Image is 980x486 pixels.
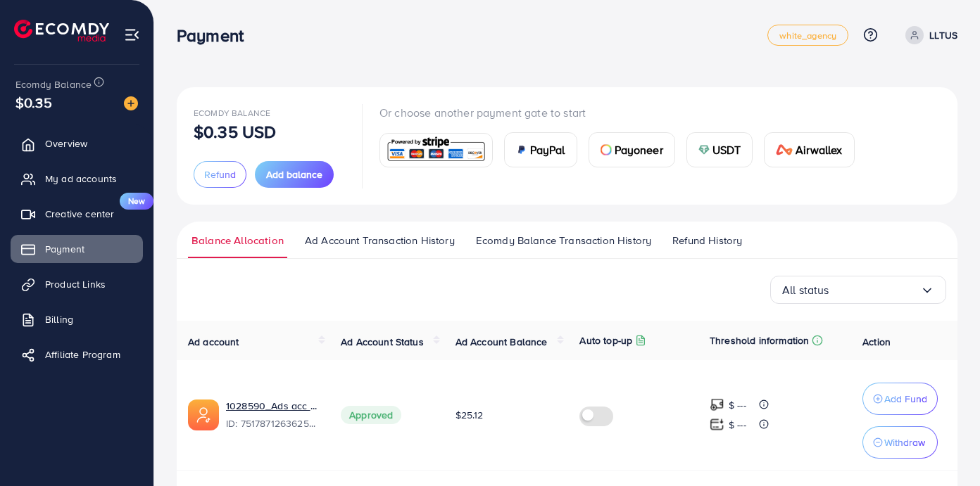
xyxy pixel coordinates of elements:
img: card [698,144,710,155]
p: $0.35 USD [194,123,276,140]
span: USDT [712,141,741,158]
img: top-up amount [710,417,724,432]
button: Add balance [255,161,334,188]
span: Overview [45,136,87,151]
span: Ad Account Status [341,335,424,349]
p: Withdraw [884,434,925,451]
span: $25.12 [456,408,484,422]
a: Affiliate Program [11,340,143,369]
a: white_agency [767,25,848,46]
h3: Payment [177,25,255,46]
img: card [516,144,527,155]
a: LLTUS [900,26,957,44]
p: Add Fund [884,390,927,407]
span: Action [862,335,891,349]
a: Product Links [11,270,143,298]
span: Payoneer [615,141,663,158]
a: cardUSDT [686,132,753,167]
span: Ecomdy Balance [15,77,92,91]
span: Approved [341,406,401,424]
span: Ad account [188,335,239,349]
span: Refund [204,167,236,181]
img: ic-ads-acc.e4c84228.svg [188,399,219,430]
span: Affiliate Program [45,347,120,362]
p: LLTUS [929,27,957,44]
span: $0.35 [15,92,52,113]
a: card [379,133,493,167]
p: Auto top-up [579,332,632,349]
span: Airwallex [796,141,842,158]
span: PayPal [530,141,565,158]
span: Payment [45,242,84,256]
img: card [776,144,793,155]
a: Payment [11,235,143,263]
span: white_agency [779,31,836,40]
img: card [601,144,612,155]
span: My ad accounts [45,172,117,186]
input: Search for option [829,279,920,301]
span: New [120,193,153,210]
a: Creative centerNew [11,200,143,228]
a: Billing [11,305,143,333]
p: Threshold information [710,332,809,349]
img: card [384,135,488,165]
a: cardAirwallex [764,132,854,167]
iframe: Chat [920,423,969,475]
button: Refund [194,161,246,188]
p: $ --- [729,397,746,414]
a: 1028590_Ads acc 6_1750390915755 [226,399,318,413]
span: Add balance [266,167,322,181]
div: <span class='underline'>1028590_Ads acc 6_1750390915755</span></br>7517871263625445383 [226,399,318,431]
span: Creative center [45,207,114,221]
span: Product Links [45,277,106,291]
span: Ad Account Balance [456,335,548,349]
a: My ad accounts [11,165,143,193]
img: image [124,96,138,110]
span: ID: 7517871263625445383 [226,416,318,430]
span: Balance Allocation [191,233,284,248]
img: top-up amount [710,397,724,412]
span: Refund History [672,233,742,248]
span: All status [782,279,829,301]
span: Ecomdy Balance Transaction History [476,233,651,248]
a: Overview [11,129,143,158]
img: menu [124,27,140,43]
p: Or choose another payment gate to start [379,104,866,121]
button: Withdraw [862,426,938,459]
img: logo [14,20,109,41]
a: cardPayoneer [589,132,675,167]
p: $ --- [729,416,746,433]
span: Ecomdy Balance [194,107,270,119]
div: Search for option [770,276,946,304]
button: Add Fund [862,383,938,415]
span: Ad Account Transaction History [305,233,455,248]
a: cardPayPal [504,132,577,167]
span: Billing [45,312,73,326]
